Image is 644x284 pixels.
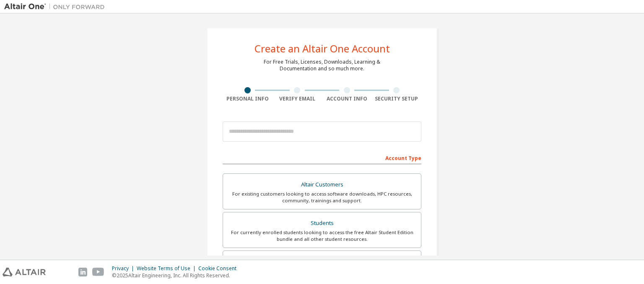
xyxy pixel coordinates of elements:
div: For Free Trials, Licenses, Downloads, Learning & Documentation and so much more. [264,59,380,72]
div: Create an Altair One Account [254,44,390,54]
div: Security Setup [372,96,422,102]
img: youtube.svg [92,268,104,276]
div: Privacy [112,265,137,272]
div: Account Info [322,96,372,102]
div: Cookie Consent [198,265,241,272]
div: For existing customers looking to access software downloads, HPC resources, community, trainings ... [228,191,416,204]
div: Altair Customers [228,179,416,191]
p: © 2025 Altair Engineering, Inc. All Rights Reserved. [112,272,241,279]
div: Students [228,217,416,229]
div: Personal Info [223,96,273,102]
div: Website Terms of Use [137,265,198,272]
div: For currently enrolled students looking to access the free Altair Student Edition bundle and all ... [228,229,416,243]
div: Account Type [223,151,421,164]
img: altair_logo.svg [3,268,46,276]
div: Verify Email [273,96,322,102]
img: Altair One [4,3,109,11]
img: linkedin.svg [78,268,87,276]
